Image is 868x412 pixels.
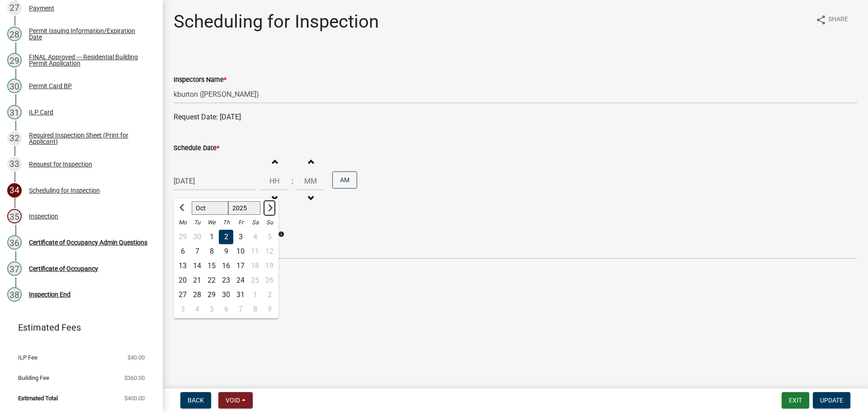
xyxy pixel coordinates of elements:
[29,109,53,115] div: ILP Card
[219,215,233,230] div: Th
[124,395,145,401] span: $400.00
[188,397,204,404] span: Back
[174,172,256,190] input: mm/dd/yyyy
[820,397,843,404] span: Update
[204,244,219,259] div: 8
[7,105,22,119] div: 31
[204,230,219,244] div: Wednesday, October 1, 2025
[233,273,248,288] div: Friday, October 24, 2025
[190,273,204,288] div: Tuesday, October 21, 2025
[29,213,58,219] div: Inspection
[190,302,204,317] div: Tuesday, November 4, 2025
[7,131,22,146] div: 32
[29,5,54,11] div: Payment
[174,112,857,123] p: Request Date: [DATE]
[204,215,219,230] div: We
[264,201,275,215] button: Next month
[18,395,58,401] span: Estimated Total
[289,176,296,187] div: :
[233,273,248,288] div: 24
[7,261,22,276] div: 37
[174,11,379,33] h1: Scheduling for Inspection
[29,28,148,40] div: Permit Issuing Information/Expiration Date
[782,392,809,408] button: Exit
[175,230,190,244] div: 29
[29,161,92,167] div: Request for Inspection
[219,288,233,302] div: Thursday, October 30, 2025
[218,392,253,408] button: Void
[29,291,71,298] div: Inspection End
[204,273,219,288] div: Wednesday, October 22, 2025
[233,215,248,230] div: Fr
[7,157,22,171] div: 33
[219,273,233,288] div: Thursday, October 23, 2025
[29,132,148,145] div: Required Inspection Sheet (Print for Applicant)
[190,244,204,259] div: Tuesday, October 7, 2025
[190,259,204,273] div: Tuesday, October 14, 2025
[219,302,233,317] div: Thursday, November 6, 2025
[204,259,219,273] div: 15
[7,53,22,67] div: 29
[332,171,357,189] button: AM
[7,209,22,223] div: 35
[233,302,248,317] div: Friday, November 7, 2025
[219,273,233,288] div: 23
[233,302,248,317] div: 7
[219,259,233,273] div: 16
[233,244,248,259] div: 10
[180,392,211,408] button: Back
[204,288,219,302] div: Wednesday, October 29, 2025
[190,230,204,244] div: Tuesday, September 30, 2025
[204,244,219,259] div: Wednesday, October 8, 2025
[190,273,204,288] div: 21
[190,302,204,317] div: 4
[175,244,190,259] div: 6
[29,54,148,66] div: FINAL Approved --- Residential Building Permit Application
[177,201,188,215] button: Previous month
[29,265,98,272] div: Certificate of Occupancy
[7,79,22,93] div: 30
[204,302,219,317] div: 5
[175,230,190,244] div: Monday, September 29, 2025
[228,201,261,215] select: Select year
[262,215,277,230] div: Su
[175,302,190,317] div: Monday, November 3, 2025
[219,230,233,244] div: Thursday, October 2, 2025
[816,14,826,25] i: share
[248,215,262,230] div: Sa
[190,215,204,230] div: Tu
[204,288,219,302] div: 29
[813,392,850,408] button: Update
[7,318,148,336] a: Estimated Fees
[233,259,248,273] div: 17
[7,27,22,41] div: 28
[174,145,219,152] label: Schedule Date
[204,273,219,288] div: 22
[233,230,248,244] div: Friday, October 3, 2025
[219,244,233,259] div: 9
[219,244,233,259] div: Thursday, October 9, 2025
[7,235,22,250] div: 36
[190,244,204,259] div: 7
[190,288,204,302] div: Tuesday, October 28, 2025
[175,302,190,317] div: 3
[175,273,190,288] div: Monday, October 20, 2025
[7,183,22,198] div: 34
[204,259,219,273] div: Wednesday, October 15, 2025
[7,1,22,15] div: 27
[124,375,145,381] span: $360.00
[204,230,219,244] div: 1
[174,77,226,83] label: Inspectors Name
[219,302,233,317] div: 6
[175,215,190,230] div: Mo
[278,231,284,237] i: info
[175,288,190,302] div: Monday, October 27, 2025
[29,187,100,194] div: Scheduling for Inspection
[7,287,22,302] div: 38
[192,201,228,215] select: Select month
[175,273,190,288] div: 20
[219,230,233,244] div: 2
[29,83,72,89] div: Permit Card BP
[233,230,248,244] div: 3
[190,288,204,302] div: 28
